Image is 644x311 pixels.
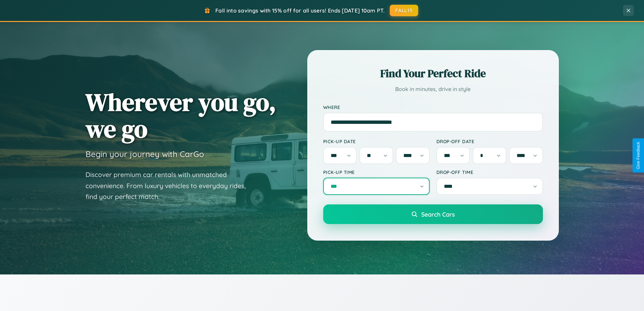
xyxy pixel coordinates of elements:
[323,66,543,81] h2: Find Your Perfect Ride
[636,142,641,169] div: Give Feedback
[86,89,276,142] h1: Wherever you go, we go
[215,7,385,14] span: Fall into savings with 15% off for all users! Ends [DATE] 10am PT.
[323,138,430,144] label: Pick-up Date
[86,169,255,202] p: Discover premium car rentals with unmatched convenience. From luxury vehicles to everyday rides, ...
[323,169,430,175] label: Pick-up Time
[421,210,455,218] span: Search Cars
[436,138,543,144] label: Drop-off Date
[390,5,418,16] button: FALL15
[436,169,543,175] label: Drop-off Time
[323,84,543,94] p: Book in minutes, drive in style
[323,104,543,110] label: Where
[323,204,543,224] button: Search Cars
[86,149,204,159] h3: Begin your journey with CarGo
